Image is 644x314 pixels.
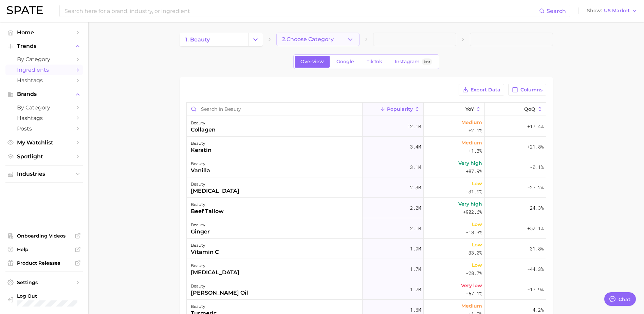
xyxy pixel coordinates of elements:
button: beautyginger2.1mLow-18.3%+52.1% [187,218,546,239]
span: Overview [300,59,324,65]
a: Home [5,27,83,38]
span: 2.2m [410,204,421,212]
span: Beta [424,59,430,65]
a: TikTok [361,56,388,68]
a: Hashtags [5,75,83,86]
span: 2.3m [410,184,421,192]
button: beautycollagen12.1mMedium+2.1%+17.4% [187,116,546,137]
button: ShowUS Market [585,6,639,15]
span: Product Releases [17,260,71,266]
a: Spotlight [5,151,83,162]
img: SPATE [7,6,43,14]
button: Industries [5,169,83,179]
a: Posts [5,123,83,134]
span: Log Out [17,293,77,299]
span: Low [472,179,482,188]
div: beauty [191,282,248,290]
span: My Watchlist [17,139,71,146]
button: YoY [424,103,485,116]
div: beauty [191,160,210,168]
span: +87.9% [466,167,482,175]
span: Hashtags [17,115,71,121]
span: +52.1% [527,224,544,232]
span: Trends [17,43,71,49]
div: vanilla [191,167,210,175]
span: US Market [604,9,630,13]
span: Low [472,261,482,269]
span: Very high [458,159,482,167]
span: Low [472,220,482,228]
a: Overview [295,56,330,68]
div: beauty [191,119,216,127]
span: +1.3% [468,147,482,155]
span: Settings [17,279,71,285]
button: Export Data [459,84,504,95]
span: 2. Choose Category [282,36,334,42]
span: Spotlight [17,153,71,160]
span: -33.0% [466,249,482,257]
span: Show [587,9,602,13]
span: Instagram [395,59,420,65]
div: ginger [191,228,210,236]
span: Columns [520,87,542,93]
div: [MEDICAL_DATA] [191,268,239,277]
span: -27.2% [527,184,544,192]
div: vitamin c [191,248,219,256]
span: 1.6m [410,306,421,314]
span: -18.3% [466,228,482,237]
button: beauty[PERSON_NAME] oil1.7mVery low-57.1%-17.9% [187,279,546,300]
span: Medium [461,139,482,147]
span: -28.7% [466,269,482,277]
div: [PERSON_NAME] oil [191,289,248,297]
span: Very high [458,200,482,208]
span: +21.8% [527,143,544,151]
span: Medium [461,302,482,310]
span: QoQ [524,106,535,112]
a: Google [331,56,360,68]
input: Search here for a brand, industry, or ingredient [64,5,539,17]
span: Export Data [471,87,500,93]
span: YoY [465,106,474,112]
span: -4.2% [530,306,544,314]
span: TikTok [367,59,382,65]
div: beauty [191,180,239,188]
span: 3.4m [410,143,421,151]
a: Product Releases [5,258,83,268]
div: beauty [191,139,211,147]
span: by Category [17,56,71,63]
span: Home [17,29,71,36]
span: Very low [461,281,482,290]
span: -24.3% [527,204,544,212]
button: QoQ [485,103,546,116]
a: Help [5,244,83,255]
span: -31.9% [466,188,482,196]
span: Help [17,246,71,252]
a: My Watchlist [5,137,83,148]
a: by Category [5,54,83,65]
span: 12.1m [407,122,421,130]
span: +2.1% [468,126,482,135]
button: beauty[MEDICAL_DATA]1.7mLow-28.7%-44.3% [187,259,546,279]
button: Popularity [363,103,424,116]
button: beautyvitamin c1.9mLow-33.0%-31.8% [187,239,546,259]
span: 3.1m [410,163,421,171]
button: Brands [5,89,83,99]
button: beautyvanilla3.1mVery high+87.9%-0.1% [187,157,546,177]
button: beautykeratin3.4mMedium+1.3%+21.8% [187,137,546,157]
span: +902.6% [463,208,482,216]
div: beauty [191,221,210,229]
span: +17.4% [527,122,544,130]
span: 1.7m [410,285,421,294]
button: Trends [5,41,83,51]
a: InstagramBeta [389,56,438,68]
span: Brands [17,91,71,97]
span: Ingredients [17,67,71,73]
a: Ingredients [5,65,83,75]
div: beef tallow [191,207,224,215]
span: 1. beauty [185,36,210,43]
span: Google [336,59,354,65]
div: keratin [191,146,211,154]
div: beauty [191,241,219,249]
span: 1.9m [410,245,421,253]
span: Industries [17,171,71,177]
